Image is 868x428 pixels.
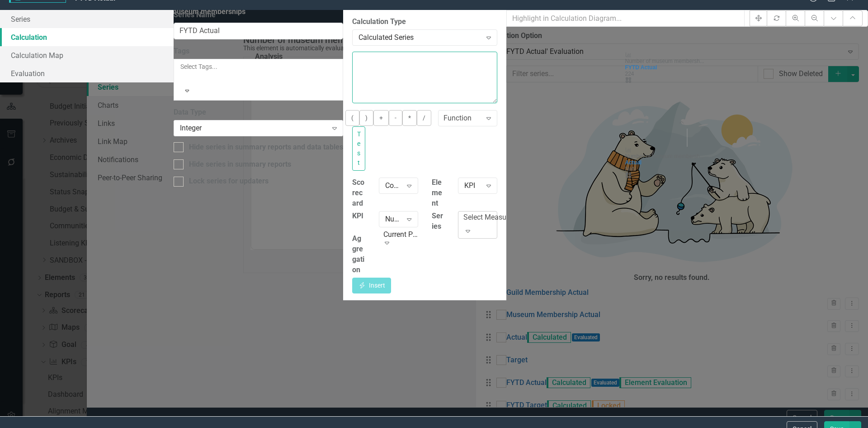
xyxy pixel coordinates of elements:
a: FYTD Actual [625,64,750,71]
button: + [373,110,389,126]
div: Community Engagement & Emergency Preparedness [385,181,402,191]
label: Data Type [174,107,343,118]
div: Function [443,113,472,124]
div: Integer [180,123,327,133]
a: Actual [625,159,750,166]
label: Tags [174,46,343,57]
div: Select Measure Series... [463,212,539,223]
div: Number of museum membersh... [625,153,750,159]
label: Series Name [174,10,343,20]
label: Scorecard [352,178,365,209]
label: Series [432,211,445,232]
div: Hide series in summary reports and data tables [189,142,343,153]
div: Number of museum memberships [385,214,402,224]
div: NaN [625,166,750,172]
button: / [417,110,431,126]
button: Insert [352,278,391,293]
input: Series Name [174,23,343,39]
button: ) [359,110,373,126]
div: Select Tags... [180,62,336,71]
div: Calculated Series [359,33,481,43]
input: Highlight in Calculation Diagram... [506,10,745,27]
div: Number of museum membersh... [625,58,750,64]
label: Aggregation [352,234,365,275]
label: Element [432,178,445,209]
div: KPI [464,181,481,191]
label: KPI [352,211,363,221]
div: Hide series in summary reports [189,159,291,170]
div: Lock series for updaters [189,176,269,187]
button: ( [345,110,359,126]
div: Current Period [383,230,419,240]
button: Test [352,126,365,171]
div: 224 [625,71,750,77]
button: - [389,110,402,126]
label: Calculation Type [352,17,497,27]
